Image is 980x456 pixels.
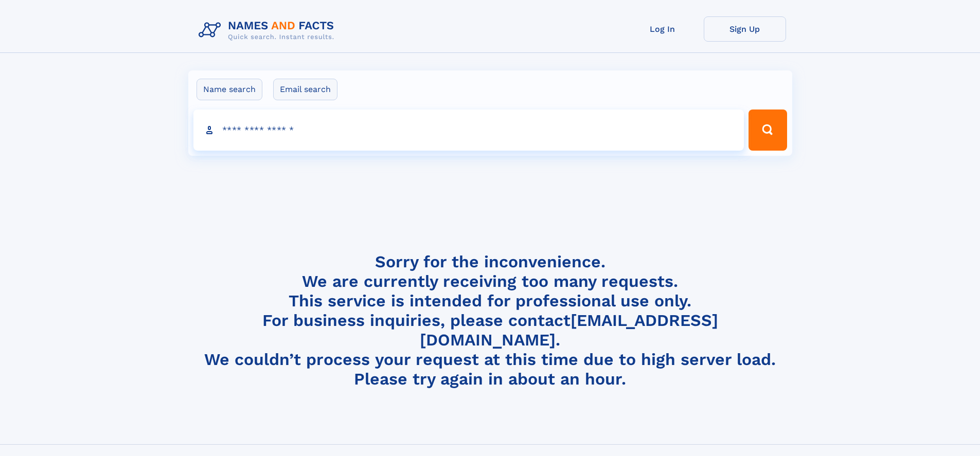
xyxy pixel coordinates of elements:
[704,16,786,42] a: Sign Up
[749,110,787,151] button: Search Button
[621,16,704,42] a: Log In
[193,110,744,151] input: search input
[194,16,343,44] img: Logo Names and Facts
[420,311,718,350] a: [EMAIL_ADDRESS][DOMAIN_NAME]
[197,79,262,100] label: Name search
[194,252,786,389] h4: Sorry for the inconvenience. We are currently receiving too many requests. This service is intend...
[273,79,337,100] label: Email search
